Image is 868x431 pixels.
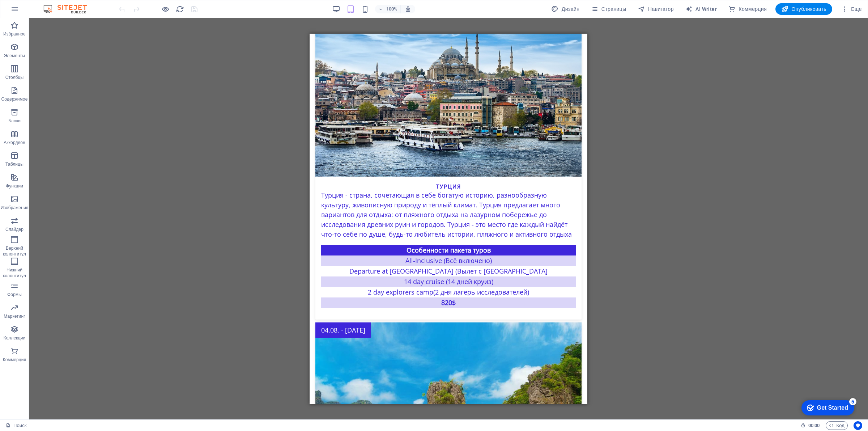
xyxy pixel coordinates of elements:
[42,5,96,13] img: Editor Logo
[4,313,25,319] p: Маркетинг
[4,53,25,59] p: Элементы
[548,3,582,15] button: Дизайн
[5,161,24,167] p: Таблицы
[4,140,25,145] p: Аккордеон
[6,183,23,189] p: Функции
[775,3,832,15] button: Опубликовать
[6,421,27,430] a: Щелкните для отмены выбора. Дважды щелкните, чтобы открыть Страницы
[3,31,26,37] p: Избранное
[21,8,52,14] div: Get Started
[7,292,22,297] p: Формы
[175,5,184,13] button: reload
[8,118,21,124] p: Блоки
[813,423,814,428] span: :
[829,421,844,430] span: Код
[54,1,61,9] div: 5
[5,227,24,232] p: Слайдер
[6,4,59,19] div: Get Started 5 items remaining, 0% complete
[591,5,626,13] span: Страницы
[551,5,579,13] span: Дизайн
[801,421,820,430] h6: Время сеанса
[375,5,401,13] button: 100%
[405,6,411,12] i: При изменении размера уровень масштабирования подстраивается автоматически в соответствии с выбра...
[726,3,770,15] button: Коммерция
[841,5,862,13] span: Еще
[635,3,677,15] button: Навигатор
[781,5,826,13] span: Опубликовать
[685,5,717,13] span: AI Writer
[728,5,767,13] span: Коммерция
[588,3,629,15] button: Страницы
[826,421,848,430] button: Код
[808,421,820,430] span: 00 00
[3,357,26,363] p: Коммерция
[4,335,26,341] p: Коллекции
[682,3,720,15] button: AI Writer
[5,75,24,80] p: Столбцы
[838,3,865,15] button: Еще
[176,5,184,13] i: Перезагрузить страницу
[161,5,170,13] button: Нажмите здесь, чтобы выйти из режима предварительного просмотра и продолжить редактирование
[1,205,29,211] p: Изображения
[1,96,28,102] p: Содержимое
[638,5,674,13] span: Навигатор
[854,421,862,430] button: Usercentrics
[548,3,582,15] div: Дизайн (Ctrl+Alt+Y)
[386,5,397,13] h6: 100%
